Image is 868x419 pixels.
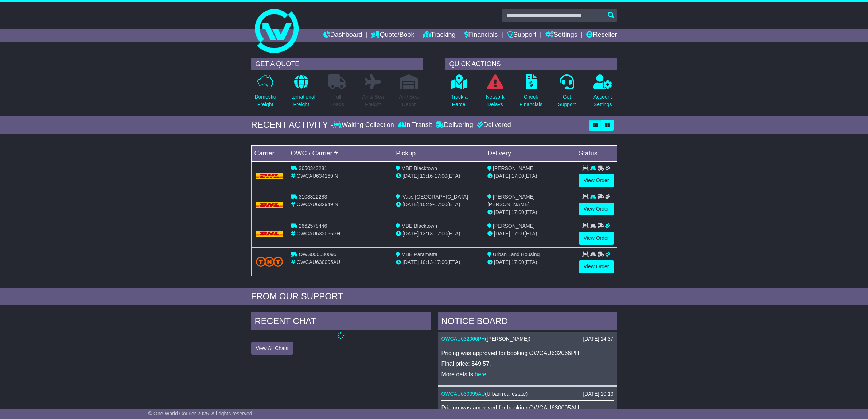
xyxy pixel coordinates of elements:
p: Check Financials [519,93,542,108]
p: Network Delays [486,93,504,108]
td: OWC / Carrier # [288,145,393,161]
div: In Transit [396,121,434,129]
span: [DATE] [494,259,510,265]
div: - (ETA) [396,201,481,208]
a: InternationalFreight [287,74,316,112]
span: 17:00 [511,173,524,179]
a: DomesticFreight [254,74,276,112]
div: (ETA) [487,258,573,266]
span: 3103322283 [299,194,327,200]
span: 17:00 [435,201,447,207]
span: [DATE] [402,259,419,265]
span: © One World Courier 2025. All rights reserved. [148,411,254,416]
span: 17:00 [511,209,524,215]
a: Financials [464,29,498,42]
a: View Order [579,260,614,273]
button: View All Chats [251,342,293,355]
p: More details: . [441,371,614,378]
span: [DATE] [402,201,419,207]
span: OWCAU630095AU [296,259,340,265]
span: MBE Paramatta [401,251,437,257]
span: Urban Land Housing [493,251,540,257]
span: 13:16 [420,173,433,179]
p: Pricing was approved for booking OWCAU632066PH. [441,350,614,357]
span: 17:00 [435,259,447,265]
div: (ETA) [487,208,573,216]
span: Urban real estate [487,391,526,397]
span: [DATE] [494,209,510,215]
span: OWCAU634169IN [296,173,338,179]
span: MBE Blacktown [401,165,437,171]
span: 17:00 [435,231,447,237]
div: - (ETA) [396,258,481,266]
td: Status [576,145,617,161]
span: 17:00 [511,231,524,237]
a: NetworkDelays [485,74,505,112]
p: Get Support [558,93,576,108]
div: [DATE] 14:37 [583,336,613,342]
div: ( ) [441,336,614,342]
div: Delivering [434,121,475,129]
img: TNT_Domestic.png [256,257,283,266]
td: Pickup [393,145,484,161]
p: Track a Parcel [451,93,468,108]
a: Quote/Book [371,29,414,42]
span: OWS000630095 [299,251,336,257]
div: FROM OUR SUPPORT [251,291,617,302]
span: 13:13 [420,231,433,237]
div: NOTICE BOARD [438,312,617,332]
div: (ETA) [487,172,573,180]
p: Account Settings [593,93,612,108]
span: [DATE] [494,173,510,179]
span: OWCAU632949IN [296,201,338,207]
a: View Order [579,203,614,215]
div: ( ) [441,391,614,397]
img: DHL.png [256,231,283,237]
a: Support [507,29,536,42]
td: Delivery [484,145,576,161]
a: here [475,371,486,377]
a: View Order [579,232,614,245]
a: CheckFinancials [519,74,543,112]
div: Waiting Collection [333,121,396,129]
p: Pricing was approved for booking OWCAU630095AU. [441,404,614,411]
p: Domestic Freight [254,93,276,108]
a: Track aParcel [451,74,468,112]
span: [DATE] [494,231,510,237]
span: [PERSON_NAME] [493,223,535,229]
a: AccountSettings [593,74,612,112]
div: - (ETA) [396,172,481,180]
div: RECENT CHAT [251,312,431,332]
span: [DATE] [402,173,419,179]
span: [DATE] [402,231,419,237]
a: Reseller [586,29,617,42]
td: Carrier [251,145,288,161]
span: MBE Blacktown [401,223,437,229]
span: OWCAU632066PH [296,231,340,237]
a: OWCAU632066PH [441,336,485,342]
div: (ETA) [487,230,573,238]
span: 2662578446 [299,223,327,229]
p: Air & Sea Freight [362,93,384,108]
p: Final price: $49.57. [441,360,614,367]
span: 10:13 [420,259,433,265]
a: Dashboard [323,29,362,42]
a: OWCAU630095AU [441,391,485,397]
span: [PERSON_NAME] [PERSON_NAME] [487,194,535,207]
div: - (ETA) [396,230,481,238]
span: 10:49 [420,201,433,207]
div: RECENT ACTIVITY - [251,120,334,130]
div: GET A QUOTE [251,58,423,70]
p: Air / Sea Depot [399,93,419,108]
div: Delivered [475,121,511,129]
span: 3650343281 [299,165,327,171]
a: View Order [579,174,614,187]
span: iVacs [GEOGRAPHIC_DATA] [401,194,468,200]
p: International Freight [287,93,315,108]
span: [PERSON_NAME] [487,336,529,342]
a: GetSupport [557,74,576,112]
div: [DATE] 10:10 [583,391,613,397]
a: Settings [545,29,577,42]
a: Tracking [423,29,455,42]
img: DHL.png [256,173,283,179]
